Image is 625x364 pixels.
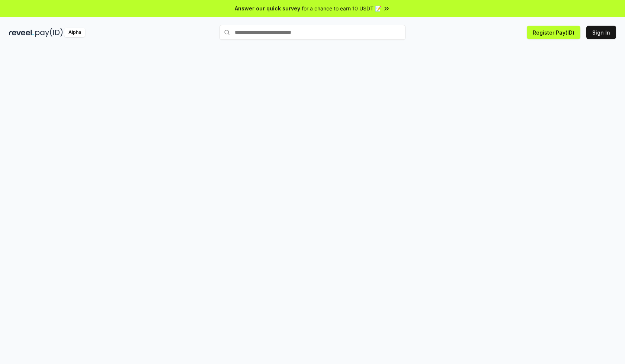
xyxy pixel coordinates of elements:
[586,26,616,39] button: Sign In
[64,28,85,37] div: Alpha
[9,28,34,37] img: reveel_dark
[35,28,63,37] img: pay_id
[527,26,580,39] button: Register Pay(ID)
[302,4,381,12] span: for a chance to earn 10 USDT 📝
[235,4,300,12] span: Answer our quick survey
